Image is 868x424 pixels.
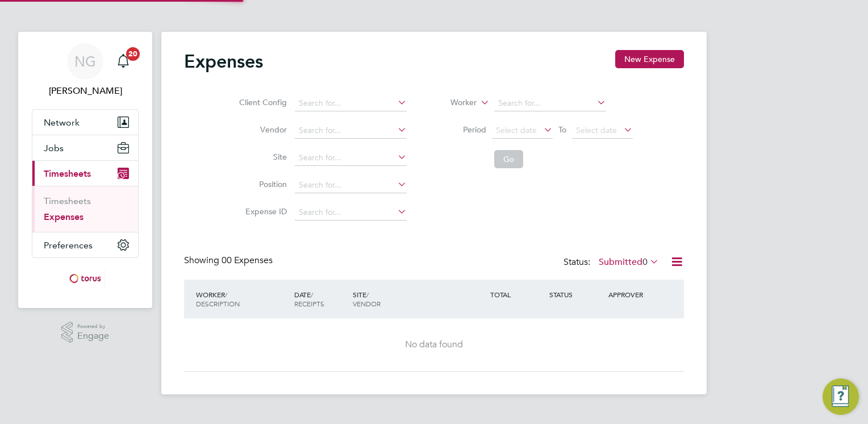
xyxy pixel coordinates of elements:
[823,379,859,415] button: Engage Resource Center
[311,290,313,299] span: /
[61,322,110,343] a: Powered byEngage
[487,284,546,305] div: TOTAL
[184,255,275,267] div: Showing
[236,206,287,217] label: Expense ID
[32,232,138,257] button: Preferences
[44,168,91,179] span: Timesheets
[32,269,139,288] a: Go to home page
[32,161,138,186] button: Timesheets
[193,284,291,314] div: WORKER
[295,205,407,221] input: Search for...
[195,339,673,351] div: No data found
[32,135,138,160] button: Jobs
[32,84,139,98] span: Natalie Gillbanks
[291,284,350,314] div: DATE
[32,43,139,98] a: NG[PERSON_NAME]
[496,125,537,135] span: Select date
[366,290,369,299] span: /
[44,196,91,206] a: Timesheets
[599,256,659,268] label: Submitted
[236,179,287,189] label: Position
[32,186,138,232] div: Timesheets
[295,150,407,166] input: Search for...
[18,32,152,308] nav: Main navigation
[222,255,273,266] span: 00 Expenses
[44,211,84,222] a: Expenses
[546,284,606,305] div: STATUS
[606,284,665,305] div: APPROVER
[295,177,407,193] input: Search for...
[44,240,93,251] span: Preferences
[126,47,140,61] span: 20
[294,299,324,308] span: RECEIPTS
[494,95,606,111] input: Search for...
[425,97,477,109] label: Worker
[225,290,227,299] span: /
[435,124,486,135] label: Period
[494,150,523,168] button: Go
[236,124,287,135] label: Vendor
[615,50,684,68] button: New Expense
[236,97,287,107] label: Client Config
[196,299,240,308] span: DESCRIPTION
[32,110,138,135] button: Network
[184,50,263,73] h2: Expenses
[564,255,661,271] div: Status:
[555,122,570,137] span: To
[44,143,64,153] span: Jobs
[77,331,109,341] span: Engage
[576,125,617,135] span: Select date
[112,43,135,80] a: 20
[44,117,80,128] span: Network
[295,95,407,111] input: Search for...
[350,284,487,314] div: SITE
[353,299,381,308] span: VENDOR
[65,269,105,288] img: torus-logo-retina.png
[295,123,407,139] input: Search for...
[74,54,96,69] span: NG
[236,152,287,162] label: Site
[77,322,109,331] span: Powered by
[642,256,648,268] span: 0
